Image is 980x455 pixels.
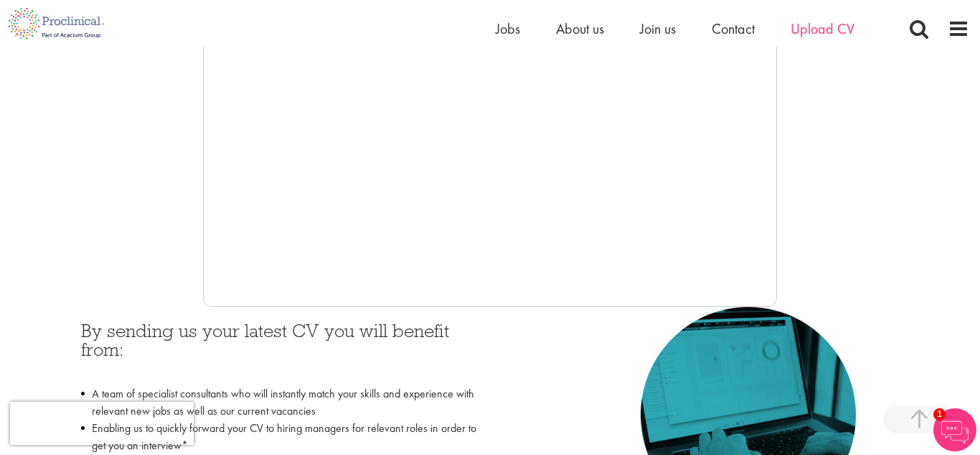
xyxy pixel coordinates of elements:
[496,19,520,38] a: Jobs
[556,19,604,38] a: About us
[933,408,946,420] span: 1
[712,19,755,38] a: Contact
[81,321,479,378] h3: By sending us your latest CV you will benefit from:
[791,19,854,38] a: Upload CV
[81,420,479,454] li: Enabling us to quickly forward your CV to hiring managers for relevant roles in order to get you ...
[933,408,976,451] img: Chatbot
[640,19,676,38] a: Join us
[10,402,194,445] iframe: reCAPTCHA
[81,385,479,420] li: A team of specialist consultants who will instantly match your skills and experience with relevan...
